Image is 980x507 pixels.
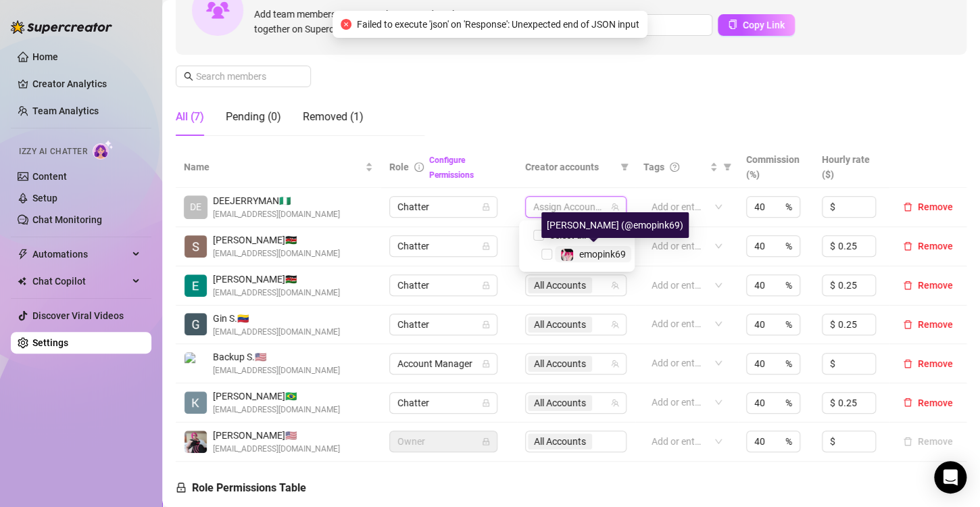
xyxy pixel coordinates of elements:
span: lock [482,203,490,211]
span: Remove [918,241,953,251]
img: Backup Spam [185,352,207,375]
a: Settings [32,337,68,348]
span: lock [482,437,490,445]
span: Creator accounts [525,160,615,174]
div: Pending (0) [226,109,281,125]
button: Remove [898,238,958,254]
button: Remove [898,199,958,215]
span: All Accounts [528,395,592,411]
span: Add team members to your workspace and work together on Supercreator. [254,7,468,37]
span: team [611,360,619,368]
span: question-circle [670,162,679,172]
span: Remove [918,280,953,291]
th: Name [176,147,381,188]
button: Copy Link [718,14,795,36]
span: lock [482,360,490,368]
span: Chatter [397,393,489,413]
a: Content [32,171,67,182]
span: lock [176,482,187,493]
button: Remove [898,395,958,411]
span: Role [389,162,409,172]
span: Tags [643,160,664,174]
span: team [611,399,619,407]
div: [PERSON_NAME] (@emopink69) [541,212,689,238]
span: thunderbolt [18,249,28,260]
img: emopink69 [561,249,573,261]
span: lock [482,399,490,407]
span: Chat Copilot [32,270,128,292]
span: [EMAIL_ADDRESS][DOMAIN_NAME] [213,208,340,221]
img: Britney Black [185,431,207,453]
span: search [184,72,193,81]
h5: Role Permissions Table [176,480,306,496]
span: close-circle [341,19,351,30]
span: Chatter [397,236,489,256]
span: All Accounts [528,277,592,293]
span: [EMAIL_ADDRESS][DOMAIN_NAME] [213,404,340,416]
span: Account Manager [397,354,489,374]
span: Automations [32,243,128,265]
button: Remove [898,356,958,372]
span: delete [903,359,912,368]
a: Home [32,51,58,62]
span: Copy Link [743,20,785,30]
span: DE [190,199,201,214]
span: [PERSON_NAME] 🇺🇸 [213,428,340,443]
input: Search members [196,69,292,84]
span: copy [728,20,737,29]
span: Chatter [397,197,489,217]
th: Hourly rate ($) [814,147,889,188]
span: Chatter [397,314,489,335]
a: Creator Analytics [32,73,141,95]
span: Remove [918,201,953,212]
img: Kauany Fatima [185,391,207,414]
span: Owner [397,431,489,452]
span: All Accounts [528,316,592,333]
span: delete [903,397,912,407]
span: [EMAIL_ADDRESS][DOMAIN_NAME] [213,326,340,339]
span: emopink69 [579,249,626,260]
span: [EMAIL_ADDRESS][DOMAIN_NAME] [213,364,340,377]
span: Remove [918,397,953,408]
div: All (7) [176,109,204,125]
span: filter [618,157,631,177]
span: All Accounts [534,317,586,332]
span: Backup S. 🇺🇸 [213,349,340,364]
span: [EMAIL_ADDRESS][DOMAIN_NAME] [213,443,340,456]
a: Chat Monitoring [32,214,102,225]
span: filter [723,163,731,171]
span: lock [482,320,490,329]
span: delete [903,241,912,251]
span: All Accounts [534,278,586,293]
span: Chatter [397,275,489,295]
span: All Accounts [528,356,592,372]
span: [PERSON_NAME] 🇧🇷 [213,389,340,404]
span: DEEJERRYMAN 🇳🇬 [213,193,340,208]
span: All Accounts [534,395,586,410]
img: Essie [185,274,207,297]
img: logo-BBDzfeDw.svg [11,20,112,34]
span: [PERSON_NAME] 🇰🇪 [213,272,340,287]
span: Izzy AI Chatter [19,145,87,158]
span: Remove [918,319,953,330]
img: Sheila Ngigi [185,235,207,258]
span: Failed to execute 'json' on 'Response': Unexpected end of JSON input [357,17,639,32]
th: Commission (%) [738,147,814,188]
span: delete [903,281,912,290]
div: Removed (1) [303,109,364,125]
a: Discover Viral Videos [32,310,124,321]
span: [EMAIL_ADDRESS][DOMAIN_NAME] [213,247,340,260]
span: info-circle [414,162,424,172]
img: Chat Copilot [18,276,26,286]
a: Team Analytics [32,105,99,116]
span: Gin S. 🇻🇪 [213,311,340,326]
span: Remove [918,358,953,369]
span: team [611,320,619,329]
span: team [611,281,619,289]
span: All Accounts [534,356,586,371]
img: AI Chatter [93,140,114,160]
a: Configure Permissions [429,155,474,180]
span: filter [720,157,734,177]
button: Remove [898,316,958,333]
span: filter [620,163,629,171]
